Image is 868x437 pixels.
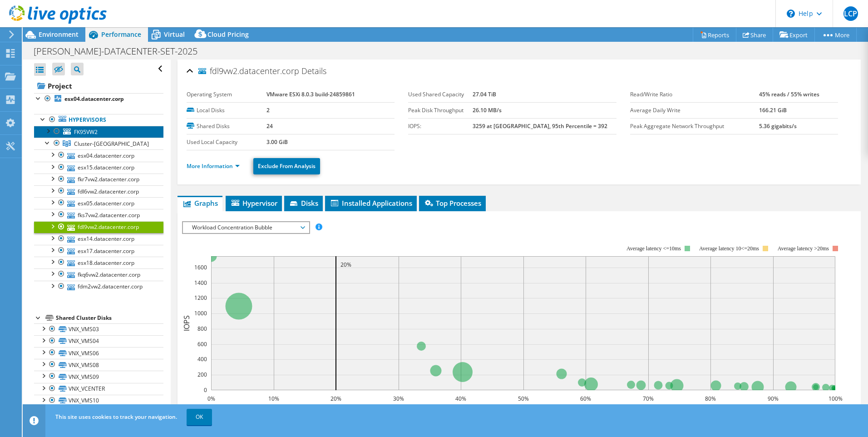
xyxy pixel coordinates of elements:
text: 200 [197,371,207,378]
a: esx04.datacenter.corp [34,149,163,161]
a: More Information [187,162,240,170]
b: esx04.datacenter.corp [64,95,124,103]
label: Peak Aggregate Network Throughput [630,122,759,131]
span: This site uses cookies to track your navigation. [55,413,177,421]
text: Average latency >20ms [778,245,829,252]
a: Project [34,79,163,93]
b: 3.00 GiB [266,138,288,146]
b: 2 [266,106,270,114]
span: Virtual [164,30,185,39]
text: 10% [268,395,279,402]
a: VNX_VMS08 [34,359,163,371]
label: IOPS: [408,122,473,131]
span: LCP [843,6,858,21]
a: OK [187,409,212,425]
label: Used Local Capacity [187,138,266,147]
text: 20% [330,395,341,402]
text: 1400 [194,279,207,287]
span: Cluster-[GEOGRAPHIC_DATA] [74,140,149,148]
span: Installed Applications [330,199,412,208]
span: FK95VW2 [74,128,98,136]
a: FK95VW2 [34,126,163,138]
text: 90% [768,395,779,402]
text: 30% [393,395,404,402]
span: Performance [101,30,141,39]
span: fdl9vw2.datacenter.corp [198,67,299,76]
tspan: Average latency 10<=20ms [699,245,759,252]
text: 70% [643,395,654,402]
a: VNX_VMS04 [34,335,163,347]
b: 24 [266,122,273,130]
span: Graphs [182,199,218,208]
a: fdm2vw2.datacenter.corp [34,281,163,293]
a: VNX_VMS10 [34,395,163,407]
a: Cluster-DC [34,138,163,149]
span: Workload Concentration Bubble [187,222,304,233]
a: fdl6vw2.datacenter.corp [34,185,163,197]
b: 3259 at [GEOGRAPHIC_DATA], 95th Percentile = 392 [473,122,607,130]
b: 45% reads / 55% writes [759,90,819,98]
a: esx17.datacenter.corp [34,245,163,257]
label: Shared Disks [187,122,266,131]
label: Read/Write Ratio [630,90,759,99]
span: Top Processes [424,199,481,208]
text: 600 [197,340,207,348]
span: Disks [289,199,318,208]
text: 400 [197,355,207,363]
a: fks7vw2.datacenter.corp [34,209,163,221]
a: Hypervisors [34,114,163,126]
a: esx14.datacenter.corp [34,233,163,245]
a: Export [773,28,815,42]
text: 1600 [194,263,207,271]
text: 0 [204,386,207,394]
label: Average Daily Write [630,106,759,115]
text: 1200 [194,294,207,302]
label: Local Disks [187,106,266,115]
text: 80% [705,395,716,402]
a: esx05.datacenter.corp [34,197,163,209]
a: VNX_VCENTER [34,383,163,395]
a: esx15.datacenter.corp [34,162,163,174]
a: fdl9vw2.datacenter.corp [34,221,163,233]
text: 100% [828,395,842,402]
a: More [814,28,857,42]
b: 26.10 MB/s [473,106,502,114]
text: 1000 [194,309,207,317]
label: Peak Disk Throughput [408,106,473,115]
label: Used Shared Capacity [408,90,473,99]
a: VNX_VMS06 [34,347,163,359]
span: Details [301,65,326,76]
a: esx18.datacenter.corp [34,257,163,268]
a: VNX_VMS03 [34,323,163,335]
b: VMware ESXi 8.0.3 build-24859861 [266,90,355,98]
h1: [PERSON_NAME]-DATACENTER-SET-2025 [30,46,212,56]
svg: \n [787,10,795,18]
b: 166.21 GiB [759,106,787,114]
a: Reports [693,28,736,42]
text: 800 [197,325,207,333]
text: 0% [207,395,215,402]
div: Shared Cluster Disks [56,313,163,323]
text: 50% [518,395,529,402]
span: Hypervisor [230,199,277,208]
label: Operating System [187,90,266,99]
text: IOPS [182,315,192,331]
a: Exclude From Analysis [253,158,320,174]
span: Cloud Pricing [207,30,249,39]
b: 5.36 gigabits/s [759,122,797,130]
span: Environment [39,30,79,39]
a: fkq6vw2.datacenter.corp [34,268,163,280]
b: 27.04 TiB [473,90,496,98]
a: VNX_VMS09 [34,371,163,382]
a: Share [736,28,773,42]
a: fkr7vw2.datacenter.corp [34,174,163,185]
a: esx04.datacenter.corp [34,93,163,105]
tspan: Average latency <=10ms [626,245,681,252]
text: 40% [455,395,466,402]
text: 20% [340,261,351,268]
text: 60% [580,395,591,402]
